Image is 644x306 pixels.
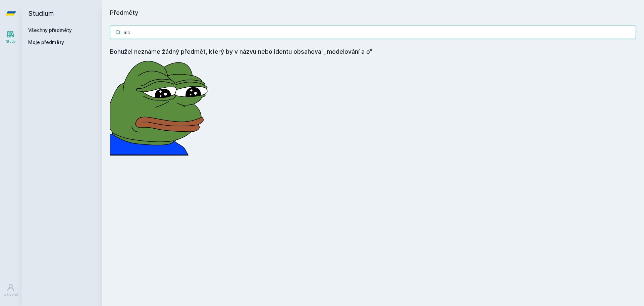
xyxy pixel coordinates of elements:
[4,292,18,297] div: Uživatel
[1,280,20,301] a: Uživatel
[28,39,64,46] span: Moje předměty
[110,56,211,156] img: error_picture.png
[6,39,16,44] div: Study
[110,8,636,17] h1: Předměty
[1,27,20,47] a: Study
[110,26,636,39] input: Název nebo ident předmětu…
[110,47,636,56] h4: Bohužel neznáme žádný předmět, který by v názvu nebo identu obsahoval „modelování a o”
[28,27,72,33] a: Všechny předměty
